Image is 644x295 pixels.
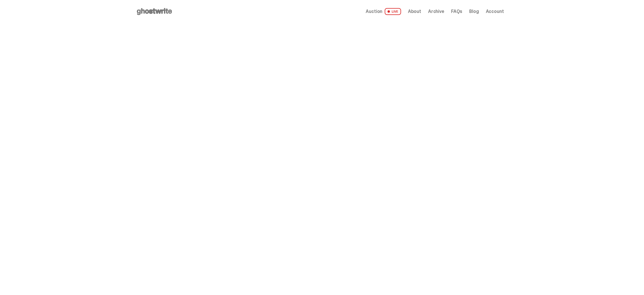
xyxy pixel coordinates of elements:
[428,9,444,14] a: Archive
[469,9,479,14] a: Blog
[451,9,462,14] a: FAQs
[366,9,382,14] span: Auction
[385,8,401,15] span: LIVE
[408,9,421,14] a: About
[366,8,401,15] a: Auction LIVE
[486,9,504,14] a: Account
